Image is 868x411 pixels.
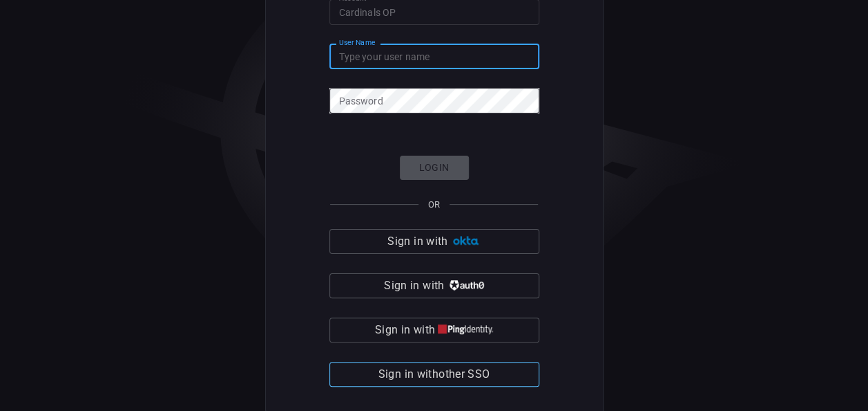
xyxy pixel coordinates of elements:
[329,318,539,342] button: Sign in with
[447,280,484,291] img: vP8Hhh4KuCH8AavWKdZY7RZgAAAAASUVORK5CYII=
[375,320,435,340] span: Sign in with
[378,365,490,384] span: Sign in with other SSO
[387,232,447,251] span: Sign in with
[329,229,539,254] button: Sign in with
[329,362,539,387] button: Sign in withother SSO
[329,44,539,69] input: Type your user name
[451,236,481,246] img: Ad5vKXme8s1CQAAAABJRU5ErkJggg==
[329,273,539,298] button: Sign in with
[384,276,444,295] span: Sign in with
[438,325,493,335] img: quu4iresuhQAAAABJRU5ErkJggg==
[339,37,375,48] label: User Name
[428,199,440,210] span: OR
